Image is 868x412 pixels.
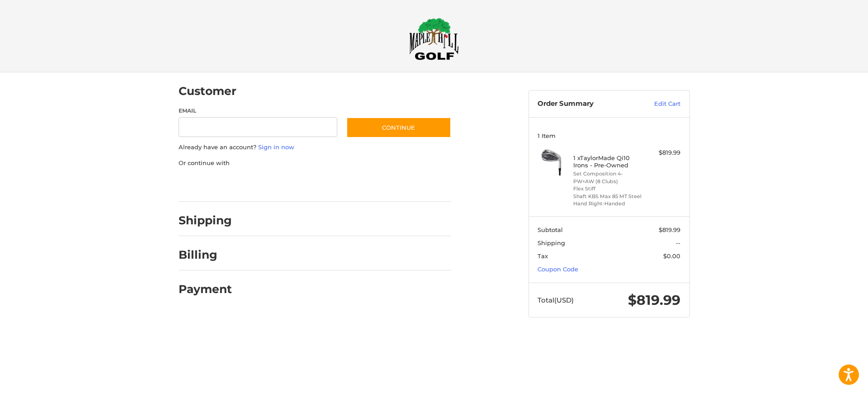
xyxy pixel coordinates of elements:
span: $0.00 [663,252,680,260]
h4: 1 x TaylorMade Qi10 Irons - Pre-Owned [573,154,642,169]
span: Tax [538,252,548,260]
li: Set Composition 4-PW+AW (8 Clubs) [573,170,642,185]
li: Shaft KBS Max 85 MT Steel [573,193,642,200]
span: -- [676,239,680,246]
a: Edit Cart [635,99,680,109]
img: Maple Hill Golf [409,18,459,60]
p: Already have an account? [179,143,451,152]
li: Flex Stiff [573,185,642,193]
h2: Billing [179,248,231,262]
iframe: Gorgias live chat messenger [9,373,108,403]
li: Hand Right-Handed [573,200,642,208]
iframe: PayPal-venmo [329,176,396,193]
div: $819.99 [645,148,680,157]
label: Email [179,107,338,115]
span: Total (USD) [538,296,574,304]
h2: Payment [179,282,232,296]
span: Subtotal [538,226,563,233]
span: Shipping [538,239,565,246]
span: $819.99 [628,292,680,308]
p: Or continue with [179,159,451,168]
h2: Customer [179,84,236,98]
a: Sign in now [258,143,294,151]
iframe: PayPal-paylater [252,176,320,193]
iframe: PayPal-paypal [175,176,243,193]
span: $819.99 [659,226,680,233]
a: Coupon Code [538,265,578,273]
h3: 1 Item [538,132,680,139]
h2: Shipping [179,213,232,227]
h3: Order Summary [538,99,635,109]
button: Continue [346,117,451,138]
